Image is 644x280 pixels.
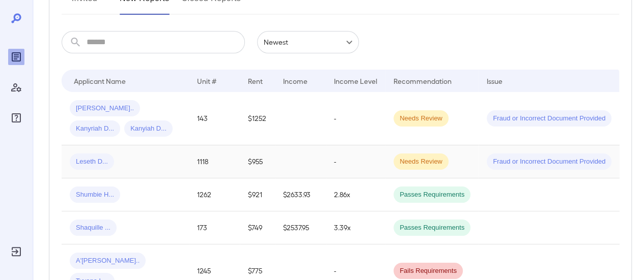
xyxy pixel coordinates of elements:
div: FAQ [8,110,24,126]
div: Applicant Name [74,75,126,87]
span: Kanyiah D... [124,124,173,134]
td: 2.86x [326,178,385,211]
span: Needs Review [394,114,449,123]
div: Income Level [334,75,377,87]
div: Reports [8,49,24,65]
td: $1252 [240,92,275,145]
div: Income [283,75,307,87]
span: A'[PERSON_NAME].. [70,256,146,266]
td: 3.39x [326,211,385,244]
td: 1118 [189,145,240,178]
td: $955 [240,145,275,178]
span: Needs Review [394,157,449,167]
td: $2633.93 [275,178,326,211]
td: - [326,92,385,145]
span: Shumbie H... [70,190,120,200]
span: Passes Requirements [394,190,470,200]
span: [PERSON_NAME].. [70,104,140,113]
div: Recommendation [394,75,452,87]
div: Newest [257,31,359,53]
div: Log Out [8,243,24,260]
div: Manage Users [8,79,24,96]
div: Unit # [197,75,216,87]
span: Kanyriah D... [70,124,120,134]
td: $921 [240,178,275,211]
span: Passes Requirements [394,223,470,233]
td: - [326,145,385,178]
span: Fraud or Incorrect Document Provided [487,114,611,123]
td: 1262 [189,178,240,211]
span: Leseth D... [70,157,114,167]
td: 173 [189,211,240,244]
td: $2537.95 [275,211,326,244]
div: Issue [487,75,503,87]
td: $749 [240,211,275,244]
td: 143 [189,92,240,145]
div: Rent [248,75,264,87]
span: Fraud or Incorrect Document Provided [487,157,611,167]
span: Fails Requirements [394,266,463,276]
span: Shaquille ... [70,223,117,233]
